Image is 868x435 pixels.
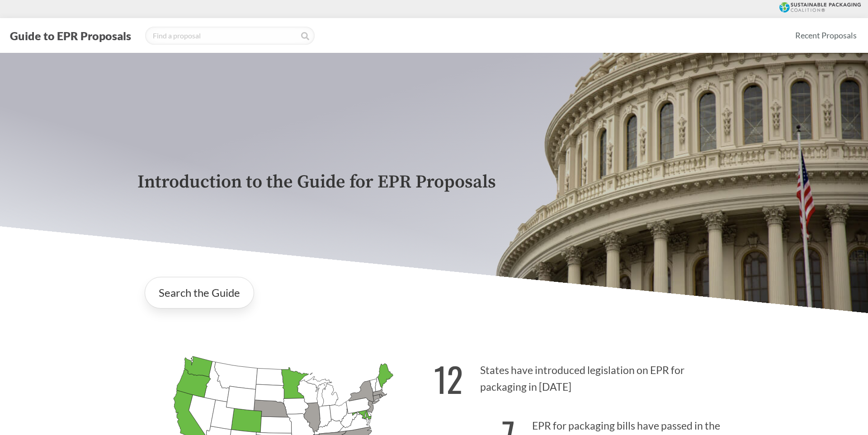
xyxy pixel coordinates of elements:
[791,25,861,46] a: Recent Proposals
[7,28,134,43] button: Guide to EPR Proposals
[145,27,315,45] input: Find a proposal
[434,348,731,404] p: States have introduced legislation on EPR for packaging in [DATE]
[434,354,463,404] strong: 12
[137,172,731,192] p: Introduction to the Guide for EPR Proposals
[145,277,254,309] a: Search the Guide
